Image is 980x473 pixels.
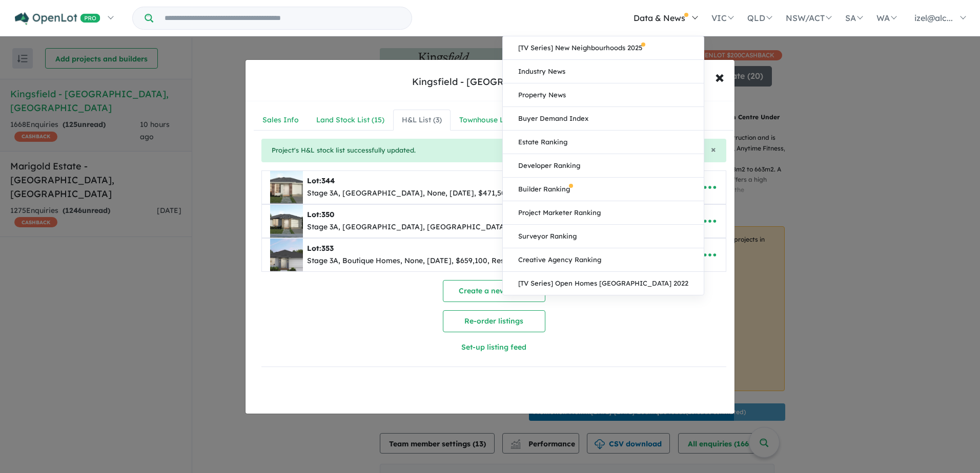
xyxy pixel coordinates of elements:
div: Project's H&L stock list successfully updated. [261,139,726,162]
b: Lot: [307,176,335,185]
div: Sales Info [262,114,299,126]
div: Stage 3A, [GEOGRAPHIC_DATA], [GEOGRAPHIC_DATA], [DATE], $559,700, Available [307,221,609,233]
span: × [711,143,716,155]
div: H&L List ( 3 ) [402,114,442,126]
a: Surveyor Ranking [503,225,704,248]
img: Openlot PRO Logo White [15,12,100,25]
b: Lot: [307,210,334,219]
img: Kingsfield%20-%20Sunbury%20-%20Lot%20344___1752548215.jpg [270,171,303,204]
span: 353 [321,244,334,253]
div: Stage 3A, [GEOGRAPHIC_DATA], None, [DATE], $471,500, Reserved [307,187,548,200]
span: izel@alc... [914,13,953,23]
button: Create a new listing [443,280,545,302]
a: Developer Ranking [503,154,704,178]
button: Close [711,145,716,154]
a: Industry News [503,60,704,83]
b: Lot: [307,244,334,253]
a: Buyer Demand Index [503,107,704,131]
a: [TV Series] Open Homes [GEOGRAPHIC_DATA] 2022 [503,272,704,295]
div: Kingsfield - [GEOGRAPHIC_DATA] [412,75,568,89]
div: Stage 3A, Boutique Homes, None, [DATE], $659,100, Reserved [307,255,525,267]
span: 350 [321,210,334,219]
button: Set-up listing feed [378,336,610,358]
img: Kingsfield%20-%20Sunbury%20-%20Lot%20350___1753618005.jpg [270,205,303,238]
span: 344 [321,176,335,185]
a: Project Marketer Ranking [503,201,704,225]
img: Kingsfield%20-%20Sunbury%20-%20Lot%20353___1747803805.jpg [270,239,303,271]
a: [TV Series] New Neighbourhoods 2025 [503,36,704,60]
a: Estate Ranking [503,131,704,154]
div: Land Stock List ( 15 ) [316,114,384,126]
a: Property News [503,83,704,107]
div: Townhouse List ( 2 ) [459,114,523,126]
span: × [715,66,724,88]
a: Creative Agency Ranking [503,248,704,272]
input: Try estate name, suburb, builder or developer [155,7,410,29]
button: Re-order listings [443,310,545,332]
a: Builder Ranking [503,178,704,201]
